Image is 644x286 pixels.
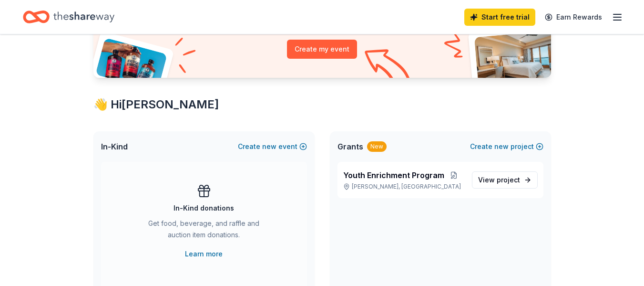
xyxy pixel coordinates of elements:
div: New [367,141,387,152]
a: Earn Rewards [539,9,608,26]
a: View project [472,171,538,189]
a: Learn more [185,248,223,260]
div: In-Kind donations [174,202,234,214]
span: project [497,176,520,184]
button: Create my event [287,40,357,59]
span: new [262,141,276,152]
p: [PERSON_NAME], [GEOGRAPHIC_DATA] [343,183,464,191]
span: In-Kind [101,141,128,152]
img: Curvy arrow [365,49,412,85]
span: new [494,141,509,152]
button: Createnewproject [470,141,543,152]
span: View [478,174,520,186]
button: Createnewevent [238,141,307,152]
span: Youth Enrichment Program [343,169,444,181]
span: Grants [337,141,363,152]
a: Start free trial [464,9,535,26]
div: Get food, beverage, and raffle and auction item donations. [139,218,269,244]
a: Home [23,6,114,28]
div: 👋 Hi [PERSON_NAME] [93,97,551,112]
